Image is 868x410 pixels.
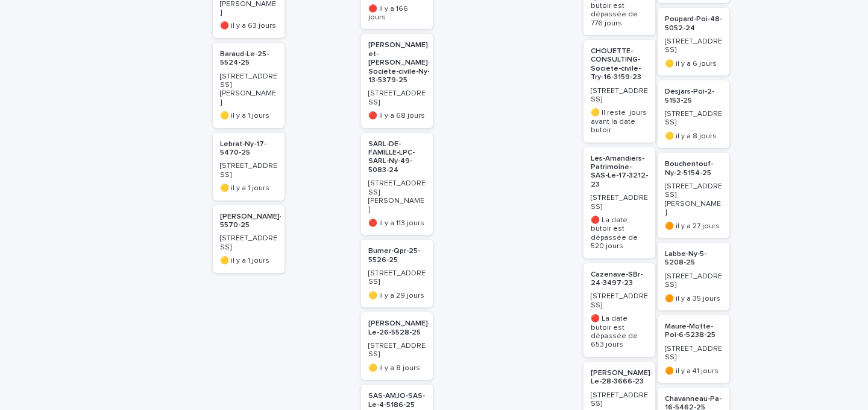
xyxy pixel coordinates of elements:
p: 🔴 il y a 63 jours [220,22,277,30]
p: [STREET_ADDRESS] [591,292,648,310]
p: Labbe-Ny-5-5208-25 [665,250,722,267]
p: 🟠 il y a 35 jours [665,295,722,303]
a: Desjars-Poi-2-5153-25[STREET_ADDRESS]🟡 il y a 8 jours [658,80,729,148]
p: SAS-AMJO-SAS-Le-4-5186-25 [368,392,426,409]
a: Cazenave-SBr-24-3497-23[STREET_ADDRESS]🔴 La date butoir est dépassée de 653 jours [583,263,655,357]
p: 🔴 La date butoir est dépassée de 520 jours [591,216,648,251]
p: Maure-Motte-Poi-6-5238-25 [665,322,722,340]
p: SARL-DE-FAMILLE-LPC-SARL-Ny-49-5083-24 [368,140,426,175]
p: [STREET_ADDRESS] [591,194,648,211]
p: Baraud-Le-25-5524-25 [220,50,277,68]
p: Bouchentouf-Ny-2-5154-25 [665,160,722,178]
p: 🔴 il y a 113 jours [368,219,426,228]
a: Maure-Motte-Poi-6-5238-25[STREET_ADDRESS]🟠 il y a 41 jours [658,315,729,383]
p: 🔴 il y a 166 jours [368,5,426,22]
p: [PERSON_NAME]-Le-26-5528-25 [368,319,430,337]
p: Poupard-Poi-48-5052-24 [665,15,722,33]
p: [STREET_ADDRESS][PERSON_NAME] [220,72,277,107]
p: CHOUETTE-CONSULTING-Societe-civile-Try-16-3159-23 [591,47,648,82]
p: [PERSON_NAME]-Le-28-3666-23 [591,369,653,386]
a: Lebrat-Ny-17-5470-25[STREET_ADDRESS]🟡 il y a 1 jours [213,133,285,200]
p: 🟠 il y a 41 jours [665,367,722,376]
a: Baraud-Le-25-5524-25[STREET_ADDRESS][PERSON_NAME]🟡 il y a 1 jours [213,43,285,128]
p: Lebrat-Ny-17-5470-25 [220,140,277,158]
a: Les-Amandiers-Patrimoine-SAS-Le-17-3212-23[STREET_ADDRESS]🔴 La date butoir est dépassée de 520 jours [583,147,655,258]
p: [PERSON_NAME]-36-5570-25 [220,213,294,230]
p: Les-Amandiers-Patrimoine-SAS-Le-17-3212-23 [591,155,648,190]
p: [STREET_ADDRESS] [220,234,277,252]
p: [STREET_ADDRESS] [591,391,648,409]
p: [STREET_ADDRESS] [591,87,648,104]
p: Burner-Qpr-25-5526-25 [368,247,426,264]
p: 🟡 il y a 6 jours [665,60,722,68]
a: SARL-DE-FAMILLE-LPC-SARL-Ny-49-5083-24[STREET_ADDRESS][PERSON_NAME]🔴 il y a 113 jours [361,133,433,235]
p: 🔴 La date butoir est dépassée de 653 jours [591,315,648,350]
p: [STREET_ADDRESS] [368,269,426,287]
p: [STREET_ADDRESS][PERSON_NAME] [665,182,722,217]
p: Desjars-Poi-2-5153-25 [665,88,722,105]
p: [STREET_ADDRESS] [665,272,722,290]
p: [STREET_ADDRESS] [665,345,722,362]
a: Poupard-Poi-48-5052-24[STREET_ADDRESS]🟡 il y a 6 jours [658,8,729,75]
p: [STREET_ADDRESS] [665,37,722,55]
p: 🟡 il y a 1 jours [220,112,277,120]
a: Burner-Qpr-25-5526-25[STREET_ADDRESS]🟡 il y a 29 jours [361,240,433,307]
p: 🔴 il y a 68 jours [368,112,426,120]
p: [STREET_ADDRESS] [368,89,426,107]
p: [STREET_ADDRESS] [368,342,426,359]
p: [STREET_ADDRESS][PERSON_NAME] [368,179,426,214]
p: 🟡 il y a 1 jours [220,184,277,193]
a: Bouchentouf-Ny-2-5154-25[STREET_ADDRESS][PERSON_NAME]🟠 il y a 27 jours [658,153,729,238]
p: 🟡 il y a 29 jours [368,292,426,300]
p: [STREET_ADDRESS] [665,110,722,127]
a: Labbe-Ny-5-5208-25[STREET_ADDRESS]🟠 il y a 35 jours [658,243,729,310]
p: 🟠 il y a 27 jours [665,222,722,231]
p: 🟡 Il reste jours avant la date butoir [591,109,648,135]
p: 🟡 il y a 8 jours [368,364,426,373]
a: CHOUETTE-CONSULTING-Societe-civile-Try-16-3159-23[STREET_ADDRESS]🟡 Il reste jours avant la date b... [583,40,655,143]
p: Cazenave-SBr-24-3497-23 [591,271,648,288]
a: [PERSON_NAME]-et-[PERSON_NAME]-Societe-civile-Ny-13-5379-25[STREET_ADDRESS]🔴 il y a 68 jours [361,34,433,127]
p: [STREET_ADDRESS] [220,162,277,179]
a: [PERSON_NAME]-Le-26-5528-25[STREET_ADDRESS]🟡 il y a 8 jours [361,312,433,380]
p: [PERSON_NAME]-et-[PERSON_NAME]-Societe-civile-Ny-13-5379-25 [368,41,430,85]
p: 🟡 il y a 8 jours [665,132,722,141]
a: [PERSON_NAME]-36-5570-25[STREET_ADDRESS]🟡 il y a 1 jours [213,205,285,273]
p: 🟡 il y a 1 jours [220,257,277,265]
